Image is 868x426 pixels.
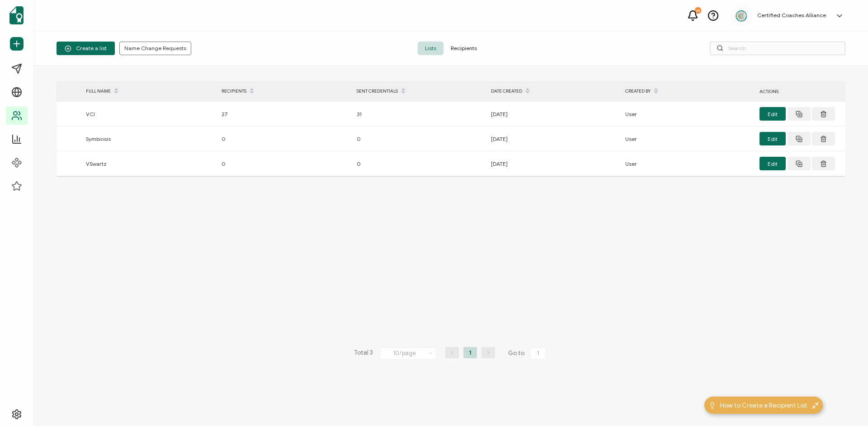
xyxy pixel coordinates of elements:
[418,42,443,55] span: Lists
[65,45,107,52] span: Create a list
[463,347,477,358] li: 1
[621,134,755,144] div: User
[621,159,755,169] div: User
[380,347,436,360] input: Select
[486,134,621,144] div: [DATE]
[621,109,755,119] div: User
[119,42,191,55] button: Name Change Requests
[81,159,217,169] div: VSwartz
[352,84,486,99] div: SENT CREDENTIALS
[217,159,352,169] div: 0
[621,84,755,99] div: CREATED BY
[217,109,352,119] div: 27
[9,6,24,24] img: sertifier-logomark-colored.svg
[759,132,786,145] button: Edit
[812,402,819,409] img: minimize-icon.svg
[352,109,486,119] div: 31
[124,46,186,51] span: Name Change Requests
[823,383,868,426] iframe: Chat Widget
[755,86,845,97] div: ACTIONS
[81,134,217,144] div: Symbiosis
[508,347,548,360] span: Go to
[486,159,621,169] div: [DATE]
[720,401,807,410] span: How to Create a Recipient List
[757,12,826,19] h5: Certified Coaches Alliance
[735,9,748,23] img: 2aa27aa7-df99-43f9-bc54-4d90c804c2bd.png
[486,84,621,99] div: DATE CREATED
[710,42,845,55] input: Search
[759,107,786,121] button: Edit
[352,134,486,144] div: 0
[443,42,484,55] span: Recipients
[57,42,115,55] button: Create a list
[759,157,786,170] button: Edit
[81,84,217,99] div: FULL NAME
[352,159,486,169] div: 0
[217,134,352,144] div: 0
[695,7,701,14] div: 23
[217,84,352,99] div: RECIPIENTS
[354,347,373,360] span: Total 3
[486,109,621,119] div: [DATE]
[81,109,217,119] div: VCI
